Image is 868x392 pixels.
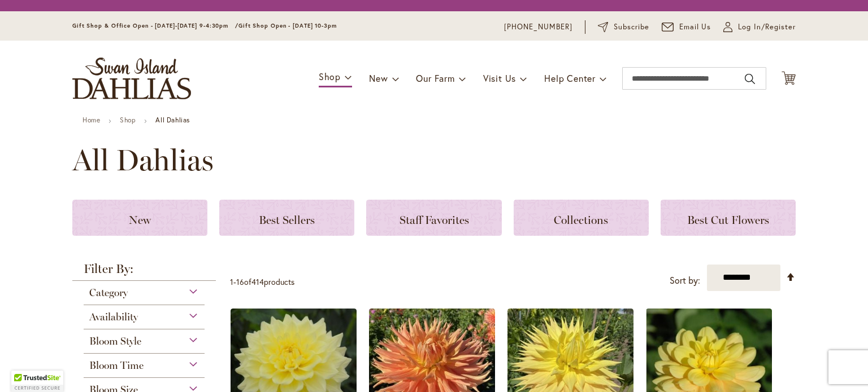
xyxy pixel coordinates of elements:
[514,200,649,236] a: Collections
[679,21,711,33] span: Email Us
[400,213,469,227] span: Staff Favorites
[230,273,294,291] p: - of products
[72,58,191,99] a: store logo
[614,21,649,33] span: Subscribe
[369,72,388,84] span: New
[251,276,264,287] span: 414
[11,371,63,392] div: TrustedSite Certified
[72,143,214,177] span: All Dahlias
[723,21,796,33] a: Log In/Register
[72,22,238,29] span: Gift Shop & Office Open - [DATE]-[DATE] 9-4:30pm /
[236,276,244,287] span: 16
[670,270,700,291] label: Sort by:
[598,21,649,33] a: Subscribe
[662,21,711,33] a: Email Us
[416,72,454,84] span: Our Farm
[504,21,572,33] a: [PHONE_NUMBER]
[219,200,354,236] a: Best Sellers
[366,200,501,236] a: Staff Favorites
[745,70,755,88] button: Search
[544,72,596,84] span: Help Center
[83,116,100,124] a: Home
[554,213,608,227] span: Collections
[238,22,337,29] span: Gift Shop Open - [DATE] 10-3pm
[483,72,516,84] span: Visit Us
[89,287,128,299] span: Category
[72,263,216,281] strong: Filter By:
[319,71,341,82] span: Shop
[72,200,207,236] a: New
[89,335,141,347] span: Bloom Style
[230,276,233,287] span: 1
[738,21,796,33] span: Log In/Register
[687,213,769,227] span: Best Cut Flowers
[120,116,136,124] a: Shop
[89,359,144,372] span: Bloom Time
[129,213,151,227] span: New
[89,311,138,323] span: Availability
[155,116,190,124] strong: All Dahlias
[661,200,796,236] a: Best Cut Flowers
[259,213,315,227] span: Best Sellers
